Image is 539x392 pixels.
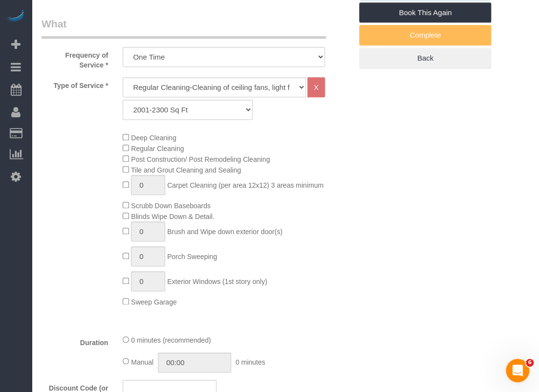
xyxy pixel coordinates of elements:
span: Blinds Wipe Down & Detail. [131,213,214,220]
span: Tile and Grout Cleaning and Sealing [131,166,241,174]
span: Deep Cleaning [131,134,176,142]
span: Exterior Windows (1st story only) [167,278,267,285]
span: Porch Sweeping [167,253,217,261]
label: Type of Service * [34,77,115,90]
span: Brush and Wipe down exterior door(s) [167,228,282,236]
legend: What [42,17,326,39]
label: Frequency of Service * [34,47,115,70]
span: Manual [131,358,153,366]
a: Back [359,48,491,68]
span: Carpet Cleaning (per area 12x12) 3 areas minimum [167,181,323,189]
span: 6 [526,359,534,367]
span: Regular Cleaning [131,145,184,152]
img: Automaid Logo [6,10,25,23]
span: 0 minutes [236,358,265,366]
span: Sweep Garage [131,298,176,306]
span: Scrubb Down Baseboards [131,202,211,210]
span: Post Construction/ Post Remodeling Cleaning [131,155,270,163]
span: 0 minutes (recommended) [131,336,211,344]
a: Book This Again [359,2,491,23]
iframe: Intercom live chat [506,359,529,382]
label: Duration [34,334,115,348]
